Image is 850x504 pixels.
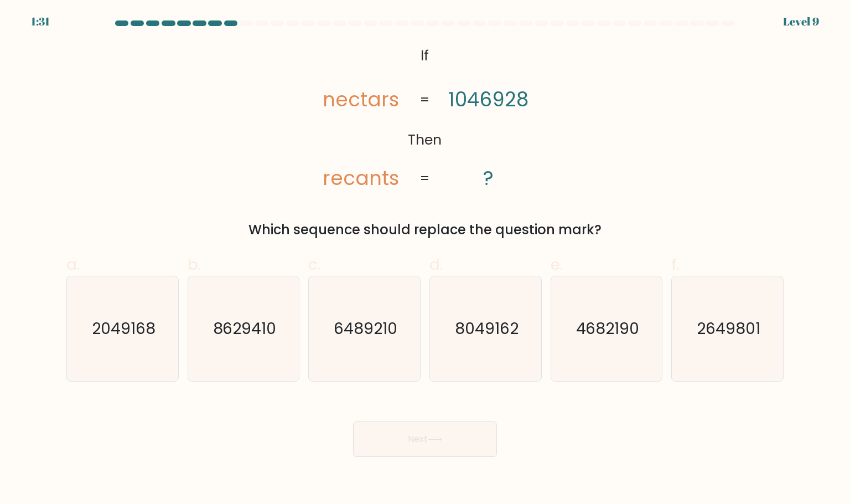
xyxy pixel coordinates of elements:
tspan: recants [323,164,400,192]
span: d. [429,254,443,275]
span: a. [66,254,80,275]
div: Which sequence should replace the question mark? [73,220,777,240]
text: 8629410 [212,317,276,340]
span: e. [551,254,563,275]
tspan: ? [484,164,494,192]
tspan: Then [408,130,442,150]
span: f. [671,254,679,275]
svg: @import url('[URL][DOMAIN_NAME]); [302,42,547,193]
tspan: nectars [323,86,400,113]
span: b. [188,254,201,275]
text: 4682190 [576,317,639,340]
text: 2649801 [697,317,760,340]
text: 8049162 [455,317,519,340]
tspan: = [420,169,430,188]
button: Next [353,421,497,457]
div: Level 9 [783,13,819,30]
text: 2049168 [92,317,156,340]
span: c. [308,254,320,275]
tspan: = [420,90,430,110]
tspan: If [421,46,429,65]
text: 6489210 [334,317,397,340]
tspan: 1046928 [449,86,529,113]
div: 1:31 [31,13,50,30]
